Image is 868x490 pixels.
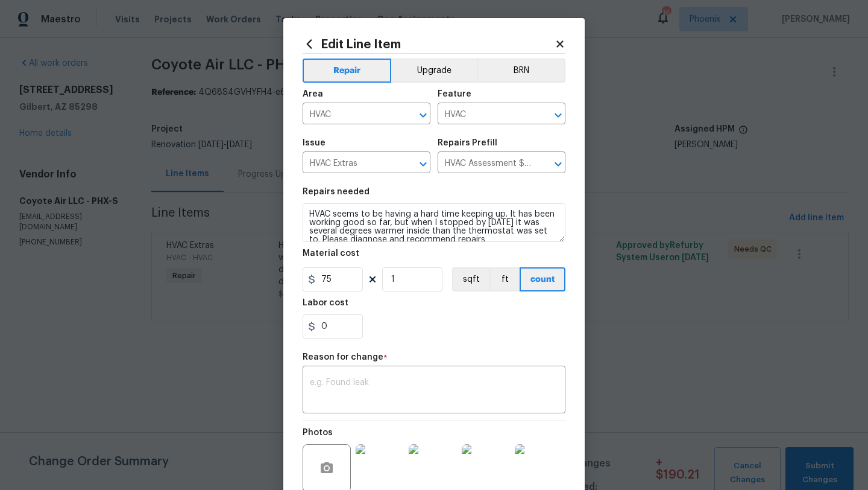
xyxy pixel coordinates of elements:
h5: Area [303,90,323,98]
button: Open [415,107,432,124]
button: Repair [303,59,391,83]
h5: Feature [438,90,471,98]
button: ft [489,267,520,291]
h5: Repairs Prefill [438,139,497,147]
h5: Issue [303,139,325,147]
button: count [520,267,565,291]
textarea: HVAC seems to be having a hard time keeping up. It has been working good so far, but when I stopp... [303,203,565,242]
h5: Reason for change [303,353,383,361]
button: Open [550,156,567,173]
h5: Material cost [303,249,359,258]
button: Upgrade [391,59,477,83]
button: Open [415,156,432,173]
h2: Edit Line Item [303,37,555,51]
button: BRN [477,59,565,83]
button: sqft [452,267,489,291]
h5: Labor cost [303,299,348,307]
h5: Repairs needed [303,188,370,196]
button: Open [550,107,567,124]
h5: Photos [303,428,333,437]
